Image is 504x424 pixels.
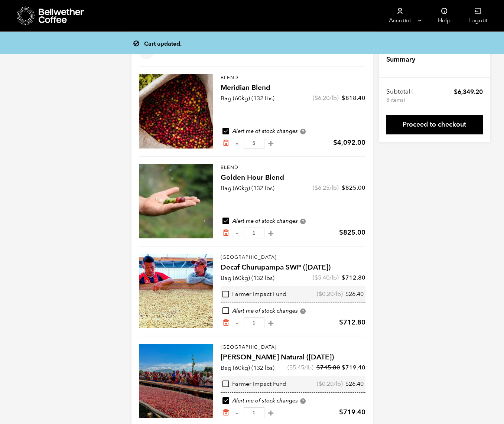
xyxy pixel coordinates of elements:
[342,94,345,102] span: $
[233,409,242,417] button: -
[342,94,365,102] bdi: 818.40
[345,290,349,298] span: $
[386,55,415,65] h4: Summary
[339,318,365,327] bdi: 712.80
[342,274,365,282] bdi: 712.80
[222,229,230,237] a: Remove from cart
[221,352,365,363] h4: [PERSON_NAME] Natural ([DATE])
[221,307,365,315] div: Alert me of stock changes
[287,363,313,372] span: ( /lb)
[221,344,365,351] p: [GEOGRAPHIC_DATA]
[319,380,334,388] bdi: 0.20
[233,319,242,327] button: -
[454,88,483,96] bdi: 6,349.20
[233,229,242,237] button: -
[315,184,318,192] span: $
[319,290,334,298] bdi: 0.20
[386,88,414,104] th: Subtotal
[319,290,322,298] span: $
[342,274,345,282] span: $
[266,319,276,327] button: +
[315,184,329,192] bdi: 6.25
[222,290,286,299] div: Farmer Impact Fund
[222,139,230,147] a: Remove from cart
[289,363,293,372] span: $
[266,409,276,417] button: +
[315,94,329,102] bdi: 6.20
[222,409,230,417] a: Remove from cart
[221,262,365,273] h4: Decaf Churupampa SWP ([DATE])
[244,407,264,418] input: Qty
[221,127,365,136] div: Alert me of stock changes
[342,184,365,192] bdi: 825.00
[221,83,365,93] h4: Meridian Blend
[289,363,304,372] bdi: 5.45
[317,290,343,299] span: ( /lb)
[345,290,364,298] bdi: 26.40
[339,228,343,237] span: $
[339,318,343,327] span: $
[345,380,364,388] bdi: 26.40
[137,38,378,48] div: Cart updated.
[316,363,340,372] bdi: 745.80
[333,138,365,147] bdi: 4,092.00
[342,363,365,372] bdi: 719.40
[339,408,343,417] span: $
[315,94,318,102] span: $
[342,363,345,372] span: $
[221,217,365,225] div: Alert me of stock changes
[313,184,339,192] span: ( /lb)
[221,94,274,103] p: Bag (60kg) (132 lbs)
[222,380,286,388] div: Farmer Impact Fund
[333,138,337,147] span: $
[221,254,365,261] p: [GEOGRAPHIC_DATA]
[266,229,276,237] button: +
[339,228,365,237] bdi: 825.00
[316,363,320,372] span: $
[221,363,274,372] p: Bag (60kg) (132 lbs)
[221,164,365,172] p: Blend
[233,140,242,147] button: -
[244,317,264,328] input: Qty
[315,274,329,282] bdi: 5.40
[266,140,276,147] button: +
[221,274,274,283] p: Bag (60kg) (132 lbs)
[345,380,349,388] span: $
[454,88,458,96] span: $
[313,94,339,102] span: ( /lb)
[339,408,365,417] bdi: 719.40
[221,184,274,193] p: Bag (60kg) (132 lbs)
[244,138,264,149] input: Qty
[317,380,343,388] span: ( /lb)
[222,319,230,327] a: Remove from cart
[319,380,322,388] span: $
[313,274,339,282] span: ( /lb)
[315,274,318,282] span: $
[244,228,264,238] input: Qty
[221,397,365,405] div: Alert me of stock changes
[386,115,483,134] a: Proceed to checkout
[342,184,345,192] span: $
[221,74,365,82] p: Blend
[221,173,365,183] h4: Golden Hour Blend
